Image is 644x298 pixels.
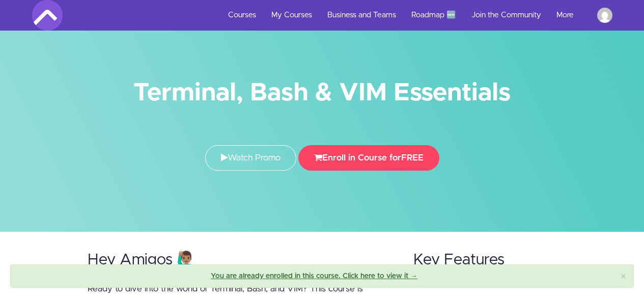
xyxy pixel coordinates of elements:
[597,8,612,23] img: jrai77339@gmail.com
[401,153,424,162] span: FREE
[205,145,296,171] a: Watch Promo
[211,273,417,280] a: You are already enrolled in this course. Click here to view it →
[413,252,557,268] h2: Key Features
[32,82,612,104] h1: Terminal, Bash & VIM Essentials
[88,252,394,268] h2: Hey Amigos 🙋🏽‍♂️
[621,272,626,282] span: ×
[621,272,626,282] button: Close
[298,145,439,171] button: Enroll in Course forFREE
